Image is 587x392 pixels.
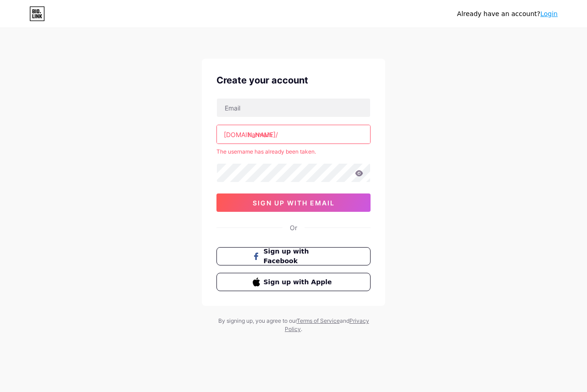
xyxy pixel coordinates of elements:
input: username [217,125,370,144]
span: Sign up with Apple [264,277,335,287]
div: By signing up, you agree to our and . [216,317,371,333]
div: Create your account [216,73,371,87]
a: Login [540,10,558,17]
span: Sign up with Facebook [264,247,335,266]
button: Sign up with Facebook [216,247,371,265]
button: sign up with email [216,193,371,212]
div: Or [290,223,297,232]
div: The username has already been taken. [216,148,371,156]
div: [DOMAIN_NAME]/ [224,130,278,139]
input: Email [217,99,370,117]
button: Sign up with Apple [216,273,371,291]
a: Terms of Service [297,317,340,324]
div: Already have an account? [457,9,558,19]
span: sign up with email [253,199,335,207]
